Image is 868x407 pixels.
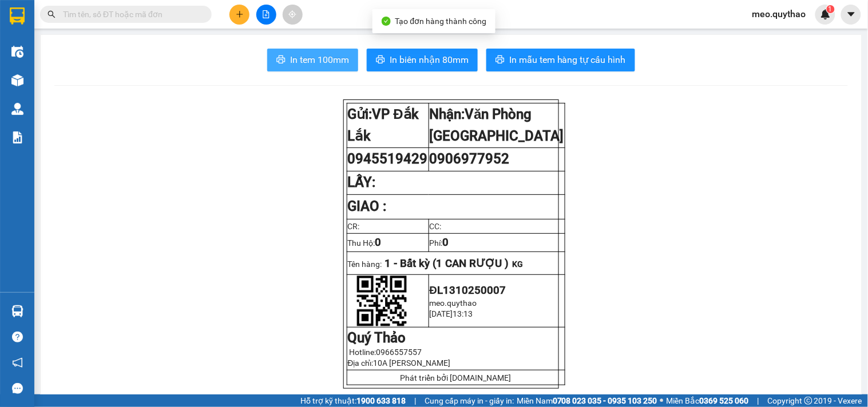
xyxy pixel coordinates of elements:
span: 1 - Bất kỳ (1 CAN RƯỢU ) [385,257,509,270]
span: Cung cấp máy in - giấy in: [425,394,514,407]
td: Thu Hộ: [347,233,429,252]
span: Tạo đơn hàng thành công [395,17,487,26]
span: copyright [804,397,812,405]
td: CR: [347,219,429,233]
span: 0906977952 [430,151,510,167]
span: file-add [262,10,270,18]
span: In biên nhận 80mm [390,53,469,67]
span: 1 [829,5,833,13]
span: notification [12,357,23,368]
span: | [414,394,416,407]
span: [DATE] [430,309,453,318]
span: 0 [443,236,449,249]
button: aim [283,5,303,25]
button: printerIn tem 100mm [267,49,358,71]
button: caret-down [841,5,861,25]
img: warehouse-icon [11,103,23,115]
strong: 0369 525 060 [700,396,749,405]
span: Miền Nam [517,394,657,407]
span: question-circle [12,332,23,342]
span: 0 [375,236,382,249]
span: Địa chỉ: [348,358,451,368]
input: Tìm tên, số ĐT hoặc mã đơn [63,8,198,21]
strong: Gửi: [348,106,419,144]
img: solution-icon [11,131,23,143]
span: Hỗ trợ kỹ thuật: [300,394,406,407]
span: 10A [PERSON_NAME] [374,358,451,368]
span: | [758,394,759,407]
span: In mẫu tem hàng tự cấu hình [509,53,626,67]
button: plus [229,5,249,25]
span: meo.quythao [430,298,477,308]
span: aim [288,10,296,18]
img: warehouse-icon [11,46,23,58]
span: printer [496,55,505,66]
strong: Nhận: [430,106,564,144]
img: qr-code [356,276,407,326]
span: printer [376,55,385,66]
strong: 0708 023 035 - 0935 103 250 [553,396,657,405]
span: In tem 100mm [290,53,349,67]
span: KG [513,260,524,269]
strong: LẤY: [348,174,376,190]
td: Phí: [429,233,565,252]
span: plus [236,10,244,18]
span: Hotline: [350,348,422,357]
span: 0966557557 [376,348,422,357]
span: 0945519429 [348,151,428,167]
span: Văn Phòng [GEOGRAPHIC_DATA] [430,106,564,144]
span: VP Đắk Lắk [348,106,419,144]
button: file-add [256,5,276,25]
span: Miền Bắc [667,394,749,407]
span: meo.quythao [743,7,815,21]
sup: 1 [827,5,835,13]
button: printerIn mẫu tem hàng tự cấu hình [486,49,635,71]
img: icon-new-feature [821,9,831,19]
td: Phát triển bởi [DOMAIN_NAME] [347,370,565,385]
button: printerIn biên nhận 80mm [367,49,478,71]
img: warehouse-icon [11,74,23,86]
span: ĐL1310250007 [430,284,506,297]
span: caret-down [846,9,857,19]
span: 13:13 [453,309,473,318]
span: message [12,383,23,394]
p: Tên hàng: [348,257,564,270]
strong: GIAO : [348,198,387,214]
span: ⚪️ [660,398,664,403]
span: search [47,10,56,18]
span: check-circle [382,17,391,26]
img: logo-vxr [10,7,25,25]
strong: 1900 633 818 [356,396,406,405]
img: warehouse-icon [11,305,23,317]
td: CC: [429,219,565,233]
span: printer [276,55,286,66]
strong: Quý Thảo [348,330,406,346]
